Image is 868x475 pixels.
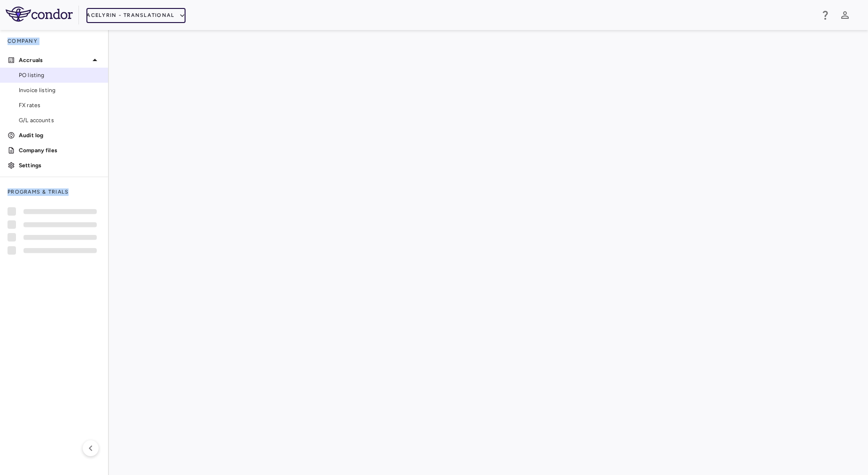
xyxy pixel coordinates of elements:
[19,86,101,94] span: Invoice listing
[19,71,101,79] span: PO listing
[19,56,89,64] p: Accruals
[19,146,101,155] p: Company files
[19,131,101,140] p: Audit log
[86,8,186,23] button: Acelyrin - Translational
[19,116,101,125] span: G/L accounts
[19,101,101,109] span: FX rates
[6,7,73,22] img: logo-full-BYUhSk78.svg
[19,161,101,170] p: Settings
